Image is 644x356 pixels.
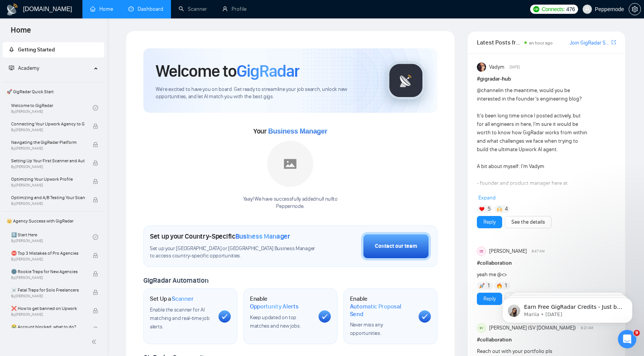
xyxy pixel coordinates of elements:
[489,247,527,255] span: [PERSON_NAME]
[11,157,85,165] span: Setting Up Your First Scanner and Auto-Bidder
[172,295,193,303] span: Scanner
[477,336,616,344] h1: # collaboration
[253,127,327,135] span: Your
[268,127,327,135] span: Business Manager
[143,276,208,285] span: GigRadar Automation
[91,338,99,346] span: double-left
[505,216,552,228] button: See the details
[250,303,299,310] span: Opportunity Alerts
[33,22,132,211] span: Earn Free GigRadar Credits - Just by Sharing Your Story! 💬 Want more credits for sending proposal...
[488,205,491,213] span: 5
[9,65,14,71] span: fund-projection-screen
[542,5,565,13] span: Connects:
[477,75,616,83] h1: # gigradar-hub
[11,268,85,275] span: 🌚 Rookie Traps for New Agencies
[477,259,616,267] h1: # collaboration
[477,247,486,255] div: DE
[11,146,85,151] span: By [PERSON_NAME]
[11,165,85,169] span: By [PERSON_NAME]
[11,138,85,146] span: Navigating the GigRadar Platform
[11,183,85,188] span: By [PERSON_NAME]
[33,30,132,36] p: Message from Mariia, sent 5w ago
[477,63,486,72] img: Vadym
[93,124,98,129] span: lock
[477,86,588,323] div: in the meantime, would you be interested in the founder’s engineering blog? It’s been long time s...
[477,293,502,305] button: Reply
[93,142,98,147] span: lock
[93,308,98,313] span: lock
[18,65,39,71] span: Academy
[611,39,616,46] a: export
[529,40,553,46] span: an hour ago
[150,307,209,330] span: Enable the scanner for AI matching and real-time job alerts.
[93,197,98,203] span: lock
[128,6,163,12] a: dashboardDashboard
[361,232,431,260] button: Contact our team
[250,314,301,329] span: Keep updated on top matches and new jobs.
[11,323,85,331] span: 😭 Account blocked: what to do?
[350,321,383,336] span: Never miss any opportunities.
[618,330,636,348] iframe: Intercom live chat
[5,25,37,41] span: Home
[243,203,338,210] p: Peppernode .
[11,99,93,116] a: Welcome to GigRadarBy[PERSON_NAME]
[11,249,85,257] span: ⛔ Top 3 Mistakes of Pro Agencies
[478,194,496,201] span: Expand
[477,38,522,47] span: Latest Posts from the GigRadar Community
[179,6,207,12] a: searchScanner
[387,61,425,100] img: gigradar-logo.png
[11,229,93,246] a: 1️⃣ Start HereBy[PERSON_NAME]
[93,160,98,166] span: lock
[18,46,55,53] span: Getting Started
[375,242,417,251] div: Contact our team
[150,245,319,260] span: Set up your [GEOGRAPHIC_DATA] or [GEOGRAPHIC_DATA] Business Manager to access country-specific op...
[509,64,520,71] span: [DATE]
[150,295,193,303] h1: Set Up a
[93,179,98,184] span: lock
[491,282,644,335] iframe: Intercom notifications message
[629,6,641,12] span: setting
[477,87,499,94] span: @channel
[611,39,616,45] span: export
[483,218,496,226] a: Reply
[477,216,502,228] button: Reply
[9,65,39,71] span: Academy
[477,324,486,332] div: SV
[570,39,610,47] a: Join GigRadar Slack Community
[350,303,412,318] span: Automatic Proposal Send
[6,3,18,16] img: logo
[483,295,496,303] a: Reply
[11,201,85,206] span: By [PERSON_NAME]
[11,128,85,132] span: By [PERSON_NAME]
[489,324,576,332] span: [PERSON_NAME] (SV [DOMAIN_NAME])
[11,312,85,317] span: By [PERSON_NAME]
[634,330,640,336] span: 9
[11,294,85,298] span: By [PERSON_NAME]
[477,270,588,279] div: yeah me @<>
[235,232,290,241] span: Business Manager
[90,6,113,12] a: homeHome
[11,120,85,128] span: Connecting Your Upwork Agency to GigRadar
[3,213,103,229] span: 👑 Agency Success with GigRadar
[479,206,485,212] img: ❤️
[533,6,539,12] img: upwork-logo.png
[237,61,299,81] span: GigRadar
[585,7,590,12] span: user
[9,47,14,52] span: rocket
[3,42,104,58] li: Getting Started
[11,305,85,312] span: ❌ How to get banned on Upwork
[267,141,313,187] img: placeholder.png
[505,205,508,213] span: 4
[629,6,641,12] a: setting
[11,286,85,294] span: ☠️ Fatal Traps for Solo Freelancers
[156,61,299,81] h1: Welcome to
[497,206,502,212] img: 🙌
[11,275,85,280] span: By [PERSON_NAME]
[93,290,98,295] span: lock
[93,253,98,258] span: lock
[11,194,85,201] span: Optimizing and A/B Testing Your Scanner for Better Results
[93,234,98,240] span: check-circle
[488,282,490,290] span: 1
[156,86,375,101] span: We're excited to have you on board. Get ready to streamline your job search, unlock new opportuni...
